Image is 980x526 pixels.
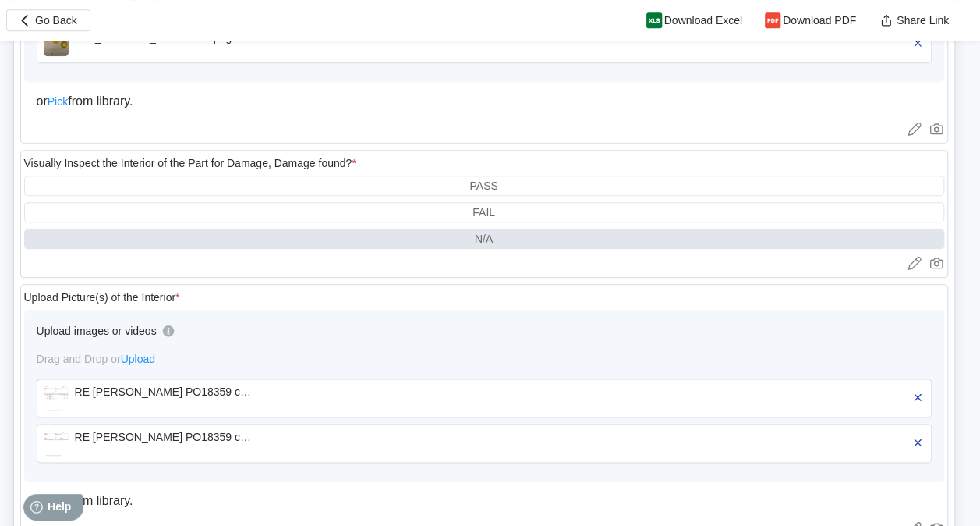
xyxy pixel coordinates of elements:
[897,15,949,26] span: Share Link
[35,15,77,26] span: Go Back
[37,353,156,365] span: Drag and Drop or
[44,431,69,456] img: REBurrowsPO18359conv2.jpg
[44,31,69,56] img: IMG_20250828_093157723.jpg
[469,179,497,192] div: PASS
[783,15,856,26] span: Download PDF
[37,94,932,108] div: or from library.
[121,353,155,365] span: Upload
[37,325,157,337] div: Upload images or videos
[75,386,254,398] div: RE [PERSON_NAME] PO18359 conv 1.jpeg
[48,95,68,108] span: Pick
[6,9,90,31] button: Go Back
[24,157,356,169] div: Visually Inspect the Interior of the Part for Damage, Damage found?
[636,9,755,31] button: Download Excel
[472,206,495,219] div: FAIL
[755,9,869,31] button: Download PDF
[869,9,961,31] button: Share Link
[24,291,180,304] div: Upload Picture(s) of the Interior
[475,233,493,245] div: N/A
[37,494,932,508] div: or from library.
[75,431,254,443] div: RE [PERSON_NAME] PO18359 conv 2.jpeg
[44,386,69,410] img: REBurrowsPO18359conv1.jpg
[664,15,742,26] span: Download Excel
